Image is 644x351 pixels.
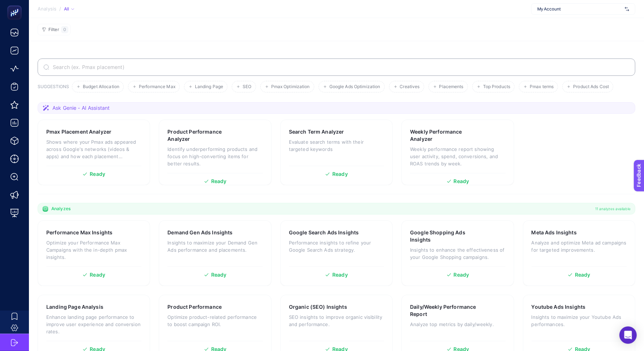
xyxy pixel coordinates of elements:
[410,128,482,143] h3: Weekly Performance Analyzer
[90,172,105,177] span: Ready
[439,84,464,90] span: Placements
[454,272,469,277] span: Ready
[289,303,347,311] h3: Organic (SEO) Insights
[329,84,380,90] span: Google Ads Optimization
[575,272,590,277] span: Ready
[289,138,384,153] p: Evaluate search terms with their targeted keywords
[454,179,469,184] span: Ready
[4,2,27,8] span: Feedback
[51,206,71,212] span: Analyzes
[332,172,348,177] span: Ready
[38,6,56,12] span: Analysis
[289,128,344,135] h3: Search Term Analyzer
[167,229,233,236] h3: Demand Gen Ads Insights
[195,84,223,90] span: Landing Page
[90,272,105,277] span: Ready
[619,326,637,344] div: Open Intercom Messenger
[52,104,110,112] span: Ask Genie - AI Assistant
[46,128,111,135] h3: Pmax Placement Analyzer
[537,6,622,12] span: My Account
[532,239,627,253] p: Analyze and optimize Meta ad campaigns for targeted improvements.
[530,84,554,90] span: Pmax terms
[523,220,635,286] a: Meta Ads InsightsAnalyze and optimize Meta ad campaigns for targeted improvements.Ready
[38,220,150,286] a: Performance Max InsightsOptimize your Performance Max Campaigns with the in-depth pmax insights.R...
[483,84,510,90] span: Top Products
[401,120,514,185] a: Weekly Performance AnalyzerWeekly performance report showing user activity, spend, conversions, a...
[38,120,150,185] a: Pmax Placement AnalyzerShows where your Pmax ads appeared across Google's networks (videos & apps...
[243,84,251,90] span: SEO
[271,84,310,90] span: Pmax Optimization
[167,128,240,143] h3: Product Performance Analyzer
[280,220,393,286] a: Google Search Ads InsightsPerformance insights to refine your Google Search Ads strategy.Ready
[46,138,141,160] p: Shows where your Pmax ads appeared across Google's networks (videos & apps) and how each placemen...
[159,220,271,286] a: Demand Gen Ads InsightsInsights to maximize your Demand Gen Ads performance and placements.Ready
[332,272,348,277] span: Ready
[573,84,609,90] span: Product Ads Cost
[211,272,227,277] span: Ready
[167,146,263,167] p: Identify underperforming products and focus on high-converting items for better results.
[51,64,630,70] input: Search
[46,313,141,335] p: Enhance landing page performance to improve user experience and conversion rates.
[532,229,577,236] h3: Meta Ads Insights
[46,229,112,236] h3: Performance Max Insights
[167,239,263,253] p: Insights to maximize your Demand Gen Ads performance and placements.
[64,6,74,12] div: All
[410,229,482,243] h3: Google Shopping Ads Insights
[289,313,384,328] p: SEO insights to improve organic visibility and performance.
[401,220,514,286] a: Google Shopping Ads InsightsInsights to enhance the effectiveness of your Google Shopping campaig...
[48,27,59,32] span: Filter
[280,120,393,185] a: Search Term AnalyzerEvaluate search terms with their targeted keywordsReady
[625,5,629,13] img: svg%3e
[63,27,66,32] span: 0
[410,321,505,328] p: Analyze top metrics by daily/weekly.
[289,229,359,236] h3: Google Search Ads Insights
[38,24,71,35] button: Filter0
[410,246,505,261] p: Insights to enhance the effectiveness of your Google Shopping campaigns.
[595,206,631,212] span: 11 analyzes available
[59,6,61,12] span: /
[38,84,69,92] h3: SUGGESTIONS
[83,84,119,90] span: Budget Allocation
[400,84,420,90] span: Creatives
[159,120,271,185] a: Product Performance AnalyzerIdentify underperforming products and focus on high-converting items ...
[167,313,263,328] p: Optimize product-related performance to boost campaign ROI.
[410,146,505,167] p: Weekly performance report showing user activity, spend, conversions, and ROAS trends by week.
[167,303,222,311] h3: Product Performance
[211,179,227,184] span: Ready
[410,303,483,318] h3: Daily/Weekly Performance Report
[532,313,627,328] p: Insights to maximize your Youtube Ads performances.
[289,239,384,253] p: Performance insights to refine your Google Search Ads strategy.
[532,303,586,311] h3: Youtube Ads Insights
[46,239,141,261] p: Optimize your Performance Max Campaigns with the in-depth pmax insights.
[46,303,103,311] h3: Landing Page Analysis
[139,84,175,90] span: Performance Max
